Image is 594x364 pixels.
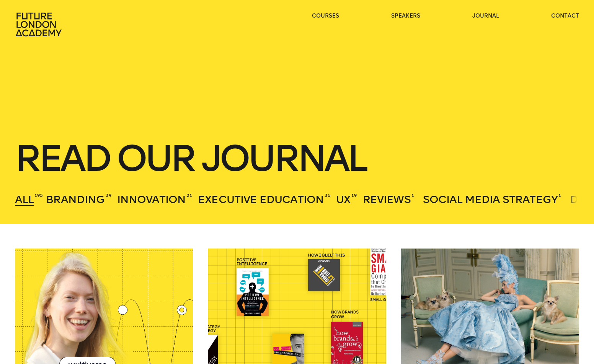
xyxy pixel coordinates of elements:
[117,193,186,206] span: Innovation
[15,141,579,175] h1: Read our journal
[472,12,499,20] a: journal
[325,192,330,198] sup: 36
[312,12,339,20] a: courses
[423,193,558,206] span: Social Media Strategy
[186,192,192,198] sup: 21
[34,192,43,198] sup: 195
[411,192,414,198] sup: 1
[198,193,324,206] span: Executive Education
[351,192,357,198] sup: 19
[363,193,411,206] span: Reviews
[391,12,420,20] a: speakers
[558,192,561,198] sup: 1
[551,12,579,20] a: contact
[15,193,34,206] span: All
[46,193,104,206] span: Branding
[336,193,350,206] span: UX
[106,192,111,198] sup: 39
